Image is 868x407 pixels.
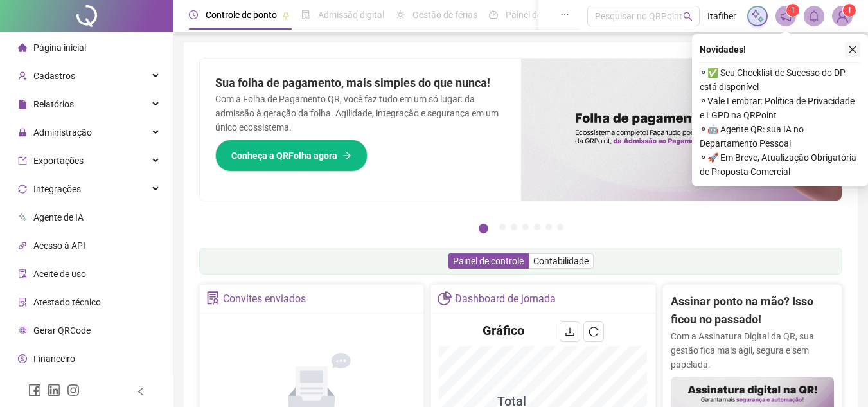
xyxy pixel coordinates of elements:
button: 5 [534,224,540,230]
p: Com a Folha de Pagamento QR, você faz tudo em um só lugar: da admissão à geração da folha. Agilid... [215,92,506,134]
span: file-done [301,10,310,19]
h2: Sua folha de pagamento, mais simples do que nunca! [215,74,506,92]
span: Financeiro [33,354,75,364]
span: Atestado técnico [33,297,101,307]
span: user-add [18,71,27,80]
span: Painel do DP [506,10,556,20]
img: sparkle-icon.fc2bf0ac1784a2077858766a79e2daf3.svg [750,9,765,23]
span: solution [18,298,27,307]
span: dashboard [489,10,498,19]
span: Administração [33,127,92,138]
span: Integrações [33,184,81,194]
button: 7 [557,224,563,230]
span: lock [18,128,27,137]
span: Painel de controle [453,256,524,266]
button: 2 [499,224,506,230]
img: 11104 [833,6,852,26]
h4: Gráfico [483,321,524,339]
span: 1 [791,6,795,15]
span: ⚬ ✅ Seu Checklist de Sucesso do DP está disponível [700,66,860,94]
span: Exportações [33,156,84,166]
span: Agente de IA [33,212,84,222]
button: Conheça a QRFolha agora [215,140,368,172]
span: sync [18,185,27,194]
span: pushpin [282,12,290,19]
span: ellipsis [560,10,569,19]
h2: Assinar ponto na mão? Isso ficou no passado! [671,293,834,329]
span: 1 [847,6,852,15]
p: Com a Assinatura Digital da QR, sua gestão fica mais ágil, segura e sem papelada. [671,329,834,372]
span: Contabilidade [533,256,589,266]
span: Admissão digital [318,10,384,20]
span: ⚬ Vale Lembrar: Política de Privacidade e LGPD na QRPoint [700,94,860,122]
div: Dashboard de jornada [455,288,556,310]
span: file [18,100,27,109]
span: instagram [67,384,80,397]
span: Cadastros [33,71,75,81]
button: 1 [479,224,488,233]
button: 6 [545,224,552,230]
span: search [683,12,693,21]
span: sun [396,10,405,19]
span: left [136,387,145,396]
sup: 1 [786,4,799,17]
sup: Atualize o seu contato no menu Meus Dados [843,4,856,17]
span: ⚬ 🤖 Agente QR: sua IA no Departamento Pessoal [700,122,860,150]
span: download [565,327,575,337]
span: facebook [28,384,41,397]
span: export [18,156,27,165]
span: home [18,43,27,52]
span: Gerar QRCode [33,325,91,336]
span: Aceite de uso [33,269,86,279]
span: linkedin [48,384,60,397]
span: bell [808,10,820,22]
img: banner%2F8d14a306-6205-4263-8e5b-06e9a85ad873.png [521,59,842,201]
span: Controle de ponto [206,10,277,20]
span: Acesso à API [33,240,85,251]
span: Conheça a QRFolha agora [231,149,337,163]
span: pie-chart [438,291,451,305]
span: close [848,45,857,54]
span: reload [589,327,599,337]
div: Convites enviados [223,288,306,310]
span: Itafiber [707,9,736,23]
span: Novidades ! [700,42,746,57]
span: solution [206,291,220,305]
span: api [18,241,27,250]
span: qrcode [18,326,27,335]
button: 3 [511,224,517,230]
span: audit [18,269,27,278]
span: clock-circle [189,10,198,19]
span: ⚬ 🚀 Em Breve, Atualização Obrigatória de Proposta Comercial [700,150,860,179]
span: notification [780,10,792,22]
span: Gestão de férias [412,10,477,20]
button: 4 [522,224,529,230]
span: Relatórios [33,99,74,109]
span: Página inicial [33,42,86,53]
span: dollar [18,354,27,363]
span: arrow-right [342,151,351,160]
